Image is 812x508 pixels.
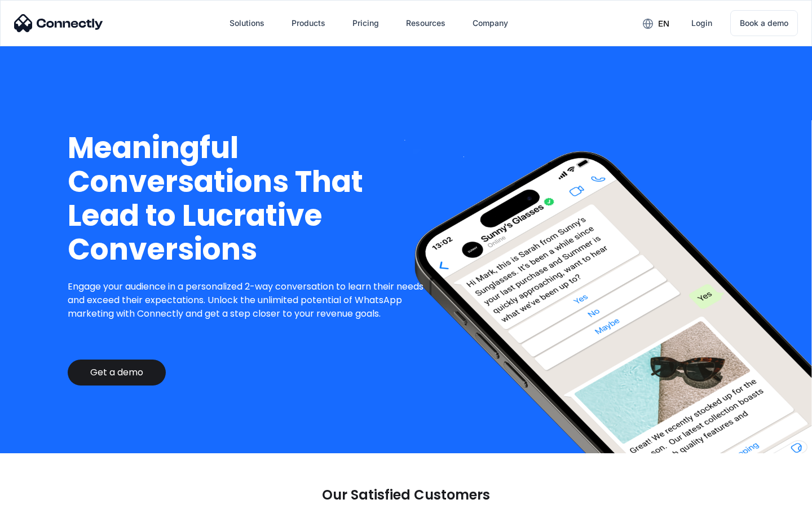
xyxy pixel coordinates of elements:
h1: Meaningful Conversations That Lead to Lucrative Conversions [68,131,433,266]
a: Get a demo [68,360,166,386]
p: Our Satisfied Customers [322,487,490,503]
div: Products [283,10,334,37]
div: Company [473,15,508,31]
div: Resources [406,15,445,31]
div: Get a demo [90,367,143,378]
div: en [658,16,669,32]
p: Engage your audience in a personalized 2-way conversation to learn their needs and exceed their e... [68,280,433,321]
a: Book a demo [730,10,798,36]
a: Pricing [343,10,388,37]
div: Pricing [352,15,379,31]
div: Solutions [230,15,264,31]
div: Company [464,10,517,37]
div: Resources [397,10,454,37]
aside: Language selected: English [11,488,68,504]
div: Solutions [220,10,273,37]
div: en [634,15,678,32]
a: Login [682,10,721,37]
ul: Language list [23,488,68,504]
div: Login [691,15,712,31]
div: Products [292,15,325,31]
img: Connectly Logo [14,14,103,32]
